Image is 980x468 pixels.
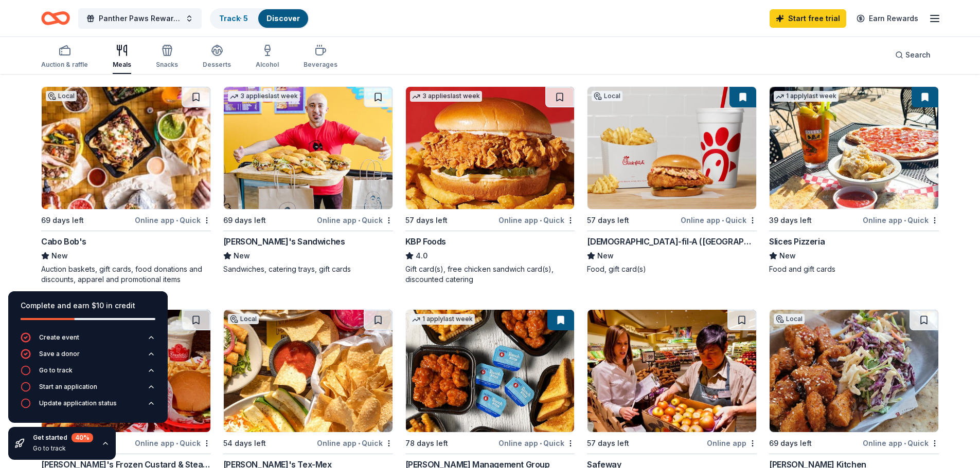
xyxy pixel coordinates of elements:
[51,250,68,262] span: New
[587,235,757,248] div: [DEMOGRAPHIC_DATA]-fil-A ([GEOGRAPHIC_DATA])
[156,40,178,74] button: Snacks
[410,91,482,102] div: 3 applies last week
[904,216,906,224] span: •
[540,216,542,224] span: •
[587,86,757,274] a: Image for Chick-fil-A (Austin)Local57 days leftOnline app•Quick[DEMOGRAPHIC_DATA]-fil-A ([GEOGRAP...
[223,214,266,227] div: 69 days left
[681,214,757,227] div: Online app Quick
[33,433,93,442] div: Get started
[41,264,211,285] div: Auction baskets, gift cards, food donations and discounts, apparel and promotional items
[41,214,84,227] div: 69 days left
[405,214,448,227] div: 57 days left
[41,86,211,285] a: Image for Cabo Bob'sLocal69 days leftOnline app•QuickCabo Bob'sNewAuction baskets, gift cards, fo...
[498,214,575,227] div: Online app Quick
[587,264,757,274] div: Food, gift card(s)
[228,91,300,102] div: 3 applies last week
[405,86,575,285] a: Image for KBP Foods3 applieslast week57 days leftOnline app•QuickKBP Foods4.0Gift card(s), free c...
[410,314,475,325] div: 1 apply last week
[416,250,427,262] span: 4.0
[219,14,248,23] a: Track· 5
[905,49,931,61] span: Search
[135,214,211,227] div: Online app Quick
[774,314,805,324] div: Local
[779,250,796,262] span: New
[358,216,360,224] span: •
[587,310,756,432] img: Image for Safeway
[498,437,575,450] div: Online app Quick
[41,235,86,248] div: Cabo Bob's
[597,250,614,262] span: New
[769,235,825,248] div: Slices Pizzeria
[21,332,155,349] button: Create event
[358,439,360,447] span: •
[850,9,924,28] a: Earn Rewards
[223,264,393,274] div: Sandwiches, catering trays, gift cards
[405,264,575,285] div: Gift card(s), free chicken sandwich card(s), discounted catering
[39,383,97,391] div: Start an application
[156,61,178,69] div: Snacks
[904,439,906,447] span: •
[592,91,622,101] div: Local
[228,314,259,324] div: Local
[21,349,155,365] button: Save a donor
[21,365,155,382] button: Go to track
[21,299,155,312] div: Complete and earn $10 in credit
[223,235,345,248] div: [PERSON_NAME]'s Sandwiches
[39,399,117,407] div: Update application status
[770,310,938,432] img: Image for Jack Allen's Kitchen
[317,214,393,227] div: Online app Quick
[224,310,393,432] img: Image for Maudie's Tex-Mex
[406,87,575,209] img: Image for KBP Foods
[587,214,629,227] div: 57 days left
[266,14,300,23] a: Discover
[176,216,178,224] span: •
[39,333,79,342] div: Create event
[113,61,131,69] div: Meals
[39,366,73,375] div: Go to track
[317,437,393,450] div: Online app Quick
[304,40,337,74] button: Beverages
[223,86,393,274] a: Image for Ike's Sandwiches3 applieslast week69 days leftOnline app•Quick[PERSON_NAME]'s Sandwiche...
[21,398,155,415] button: Update application status
[203,40,231,74] button: Desserts
[41,6,70,30] a: Home
[769,214,812,227] div: 39 days left
[540,439,542,447] span: •
[304,61,337,69] div: Beverages
[41,61,88,69] div: Auction & raffle
[176,439,178,447] span: •
[234,250,250,262] span: New
[33,444,93,453] div: Go to track
[405,235,446,248] div: KBP Foods
[78,8,202,29] button: Panther Paws Rewards 2025
[99,12,181,25] span: Panther Paws Rewards 2025
[224,87,393,209] img: Image for Ike's Sandwiches
[72,433,93,442] div: 40 %
[405,437,448,450] div: 78 days left
[203,61,231,69] div: Desserts
[39,350,80,358] div: Save a donor
[707,437,757,450] div: Online app
[769,264,939,274] div: Food and gift cards
[113,40,131,74] button: Meals
[46,91,77,101] div: Local
[769,86,939,274] a: Image for Slices Pizzeria1 applylast week39 days leftOnline app•QuickSlices PizzeriaNewFood and g...
[587,87,756,209] img: Image for Chick-fil-A (Austin)
[223,437,266,450] div: 54 days left
[587,437,629,450] div: 57 days left
[256,40,279,74] button: Alcohol
[406,310,575,432] img: Image for Avants Management Group
[21,382,155,398] button: Start an application
[770,9,846,28] a: Start free trial
[41,40,88,74] button: Auction & raffle
[210,8,309,29] button: Track· 5Discover
[887,45,939,65] button: Search
[774,91,839,102] div: 1 apply last week
[42,87,210,209] img: Image for Cabo Bob's
[256,61,279,69] div: Alcohol
[863,214,939,227] div: Online app Quick
[722,216,724,224] span: •
[863,437,939,450] div: Online app Quick
[770,87,938,209] img: Image for Slices Pizzeria
[769,437,812,450] div: 69 days left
